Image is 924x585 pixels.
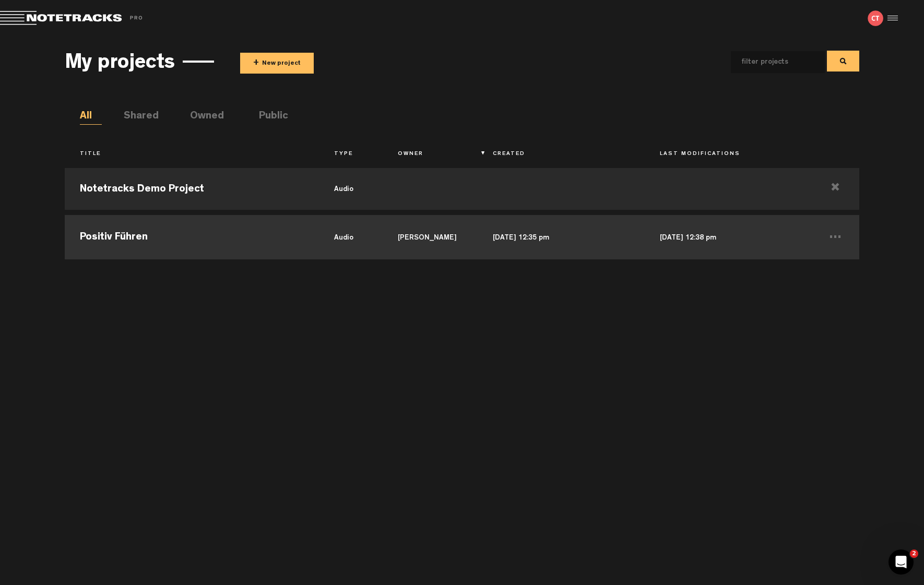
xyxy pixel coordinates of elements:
[319,146,383,163] th: Type
[124,109,146,125] li: Shared
[253,57,259,69] span: +
[319,165,383,212] td: audio
[259,109,281,125] li: Public
[478,212,645,259] td: [DATE] 12:35 pm
[645,146,812,163] th: Last Modifications
[478,146,645,163] th: Created
[65,53,175,76] h3: My projects
[383,212,478,259] td: [PERSON_NAME]
[812,212,859,259] td: ...
[240,53,314,74] button: +New project
[319,212,383,259] td: audio
[383,146,478,163] th: Owner
[65,146,319,163] th: Title
[868,10,883,26] img: letters
[190,109,212,125] li: Owned
[910,550,918,558] span: 2
[731,51,808,73] input: filter projects
[80,109,102,125] li: All
[65,165,319,212] td: Notetracks Demo Project
[65,212,319,259] td: Positiv Führen
[889,550,914,575] iframe: Intercom live chat
[645,212,812,259] td: [DATE] 12:38 pm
